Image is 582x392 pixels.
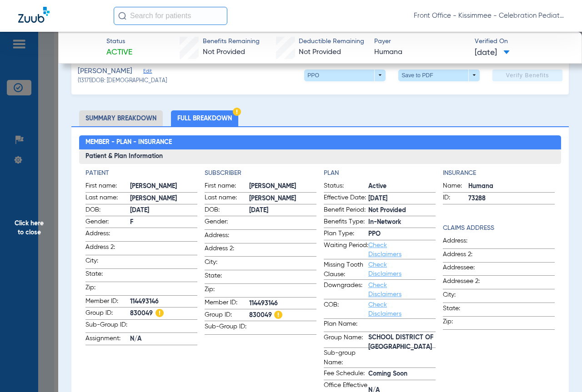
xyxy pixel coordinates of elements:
[368,369,436,379] span: Coming Soon
[205,193,249,204] span: Last name:
[443,250,487,262] span: Address 2:
[368,218,436,227] span: In-Network
[274,311,282,319] img: Hazard
[79,110,163,126] li: Summary Breakdown
[106,47,132,58] span: Active
[85,217,130,228] span: Gender:
[443,317,487,329] span: Zip:
[475,37,567,46] span: Verified On
[443,277,487,289] span: Addressee 2:
[130,206,197,215] span: [DATE]
[368,182,436,191] span: Active
[78,66,132,77] span: [PERSON_NAME]
[85,308,130,319] span: Group ID:
[324,193,368,204] span: Effective Date:
[324,205,368,216] span: Benefit Period:
[85,283,130,295] span: Zip:
[85,181,130,192] span: First name:
[304,69,386,81] button: PPO
[374,47,467,58] span: Humana
[468,182,555,191] span: Humana
[85,243,130,255] span: Address 2:
[299,37,364,46] span: Deductible Remaining
[324,300,368,318] span: COB:
[114,7,227,25] input: Search for patients
[78,77,167,85] span: (13171) DOB: [DEMOGRAPHIC_DATA]
[205,271,249,283] span: State:
[106,37,132,46] span: Status
[85,269,130,282] span: State:
[205,181,249,192] span: First name:
[130,218,197,227] span: F
[414,11,564,20] span: Front Office - Kissimmee - Celebration Pediatric Dentistry
[398,69,480,81] button: Save to PDF
[205,298,249,309] span: Member ID:
[324,181,368,192] span: Status:
[324,319,368,332] span: Plan Name:
[205,217,249,229] span: Gender:
[18,7,50,23] img: Zuub Logo
[249,182,316,191] span: [PERSON_NAME]
[249,206,316,215] span: [DATE]
[443,193,468,204] span: ID:
[368,194,436,203] span: [DATE]
[205,231,249,243] span: Address:
[203,37,260,46] span: Benefits Remaining
[130,309,197,318] span: 830049
[130,194,197,203] span: [PERSON_NAME]
[468,194,555,203] span: 73288
[205,244,249,256] span: Address 2:
[443,304,487,316] span: State:
[368,242,401,258] a: Check Disclaimers
[324,241,368,259] span: Waiting Period:
[205,258,249,270] span: City:
[130,297,197,307] span: 114493146
[368,206,436,215] span: Not Provided
[443,290,487,303] span: City:
[249,311,316,320] span: 830049
[233,108,241,116] img: Hazard
[443,263,487,275] span: Addressee:
[156,309,164,317] img: Hazard
[443,236,487,248] span: Address:
[85,169,197,178] h4: Patient
[537,348,582,392] iframe: Chat Widget
[85,193,130,204] span: Last name:
[249,194,316,203] span: [PERSON_NAME]
[443,223,555,233] h4: Claims Address
[203,49,245,56] span: Not Provided
[79,149,561,164] h3: Patient & Plan Information
[205,169,316,178] h4: Subscriber
[324,217,368,228] span: Benefits Type:
[85,297,130,308] span: Member ID:
[368,229,436,239] span: PPO
[85,205,130,216] span: DOB:
[324,229,368,240] span: Plan Type:
[79,135,561,150] h2: Member - Plan - Insurance
[85,334,130,345] span: Assignment:
[299,49,341,56] span: Not Provided
[249,299,316,308] span: 114493146
[205,205,249,216] span: DOB:
[85,320,130,332] span: Sub-Group ID:
[85,256,130,268] span: City:
[368,302,401,317] a: Check Disclaimers
[324,333,368,347] span: Group Name:
[368,282,401,298] a: Check Disclaimers
[324,260,368,279] span: Missing Tooth Clause:
[443,181,468,192] span: Name:
[324,169,436,178] h4: Plan
[368,262,401,277] a: Check Disclaimers
[85,229,130,241] span: Address:
[130,334,197,344] span: N/A
[368,338,436,347] span: SCHOOL DISTRICT OF [GEOGRAPHIC_DATA]
[443,169,555,178] app-breakdown-title: Insurance
[324,369,368,380] span: Fee Schedule:
[324,348,368,367] span: Sub-group Name:
[171,110,238,126] li: Full Breakdown
[130,182,197,191] span: [PERSON_NAME]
